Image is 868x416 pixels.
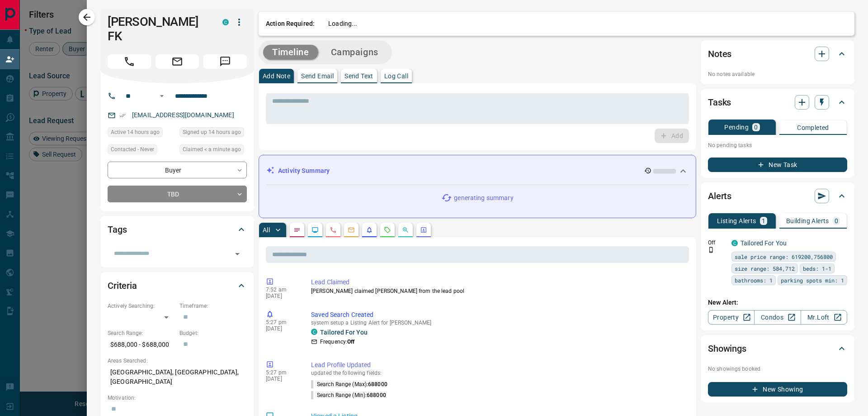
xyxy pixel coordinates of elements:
[786,218,829,224] p: Building Alerts
[111,145,154,154] span: Contacted - Never
[724,124,749,130] p: Pending
[735,276,773,285] span: bathrooms: 1
[266,19,315,29] p: Action Required:
[708,341,746,356] h2: Showings
[741,239,787,247] a: Tailored For You
[311,277,685,287] p: Lead Claimed
[266,325,297,332] p: [DATE]
[263,45,318,60] button: Timeline
[735,252,833,261] span: sale price range: 619200,756800
[179,144,247,157] div: Tue Aug 19 2025
[311,320,685,326] p: system setup a Listing Alert for [PERSON_NAME]
[803,264,831,273] span: beds: 1-1
[708,91,847,113] div: Tasks
[108,302,175,310] p: Actively Searching:
[108,357,247,365] p: Areas Searched:
[348,226,355,234] svg: Emails
[384,226,391,234] svg: Requests
[708,365,847,373] p: No showings booked
[835,218,838,224] p: 0
[278,166,330,176] p: Activity Summary
[311,380,387,388] p: Search Range (Max) :
[311,370,685,376] p: updated the following fields:
[708,158,847,172] button: New Task
[203,54,247,69] span: Message
[402,226,409,234] svg: Opportunities
[311,391,386,399] p: Search Range (Min) :
[231,248,244,260] button: Open
[263,227,270,233] p: All
[108,365,247,389] p: [GEOGRAPHIC_DATA], [GEOGRAPHIC_DATA], [GEOGRAPHIC_DATA]
[108,394,247,402] p: Motivation:
[368,381,387,387] span: 688000
[708,239,726,247] p: Off
[708,247,714,253] svg: Push Notification Only
[731,240,738,246] div: condos.ca
[301,73,334,79] p: Send Email
[344,73,373,79] p: Send Text
[708,47,731,61] h2: Notes
[311,360,685,370] p: Lead Profile Updated
[708,298,847,307] p: New Alert:
[108,337,175,352] p: $688,000 - $688,000
[311,310,685,320] p: Saved Search Created
[108,127,175,140] div: Mon Aug 18 2025
[183,128,241,137] span: Signed up 14 hours ago
[328,19,847,29] p: Loading...
[708,185,847,207] div: Alerts
[420,226,427,234] svg: Agent Actions
[320,329,368,336] a: Tailored For You
[454,193,513,203] p: generating summary
[108,219,247,240] div: Tags
[311,329,317,335] div: condos.ca
[311,226,319,234] svg: Lead Browsing Activity
[263,73,290,79] p: Add Note
[708,189,731,203] h2: Alerts
[119,112,126,119] svg: Email Verified
[222,19,229,25] div: condos.ca
[108,54,151,69] span: Call
[111,128,160,137] span: Active 14 hours ago
[293,226,301,234] svg: Notes
[762,218,765,224] p: 1
[179,127,247,140] div: Mon Aug 18 2025
[717,218,756,224] p: Listing Alerts
[311,287,685,295] p: [PERSON_NAME] claimed [PERSON_NAME] from the lead pool
[179,329,247,337] p: Budget:
[708,95,731,110] h2: Tasks
[801,310,847,325] a: Mr.Loft
[108,222,127,237] h2: Tags
[708,139,847,152] p: No pending tasks
[708,382,847,397] button: New Showing
[708,338,847,359] div: Showings
[320,338,354,346] p: Frequency:
[735,264,795,273] span: size range: 584,712
[708,310,755,325] a: Property
[330,226,337,234] svg: Calls
[347,339,354,345] strong: Off
[266,319,297,325] p: 5:27 pm
[754,310,801,325] a: Condos
[108,162,247,178] div: Buyer
[156,91,167,101] button: Open
[266,376,297,382] p: [DATE]
[384,73,408,79] p: Log Call
[108,186,247,202] div: TBD
[108,275,247,296] div: Criteria
[266,163,689,179] div: Activity Summary
[132,111,234,119] a: [EMAIL_ADDRESS][DOMAIN_NAME]
[322,45,387,60] button: Campaigns
[781,276,844,285] span: parking spots min: 1
[797,124,829,131] p: Completed
[108,14,209,43] h1: [PERSON_NAME] FK
[367,392,386,398] span: 688000
[179,302,247,310] p: Timeframe:
[366,226,373,234] svg: Listing Alerts
[156,54,199,69] span: Email
[708,70,847,78] p: No notes available
[108,329,175,337] p: Search Range:
[108,278,137,293] h2: Criteria
[708,43,847,65] div: Notes
[754,124,758,130] p: 0
[266,287,297,293] p: 7:52 am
